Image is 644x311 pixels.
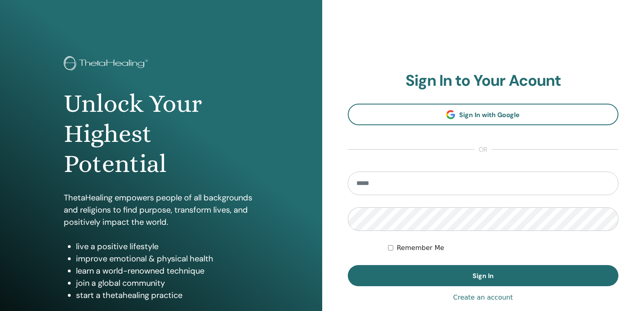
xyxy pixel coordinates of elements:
li: learn a world-renowned technique [76,265,258,277]
div: Keep me authenticated indefinitely or until I manually logout [388,243,618,253]
h2: Sign In to Your Acount [348,72,619,90]
li: start a thetahealing practice [76,289,258,301]
span: Sign In [473,272,494,280]
li: live a positive lifestyle [76,240,258,252]
a: Create an account [453,293,513,302]
a: Sign In with Google [348,104,619,125]
li: join a global community [76,277,258,289]
span: Sign In with Google [459,111,520,119]
p: ThetaHealing empowers people of all backgrounds and religions to find purpose, transform lives, a... [64,191,258,228]
h1: Unlock Your Highest Potential [64,89,258,179]
span: or [475,145,492,154]
li: improve emotional & physical health [76,252,258,265]
label: Remember Me [397,243,444,253]
button: Sign In [348,265,619,286]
